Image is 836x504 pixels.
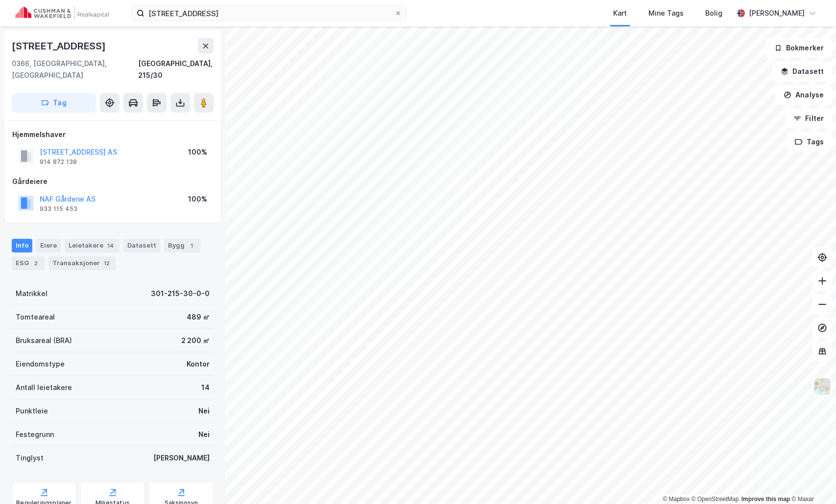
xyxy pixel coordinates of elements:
div: Eiendomstype [16,358,65,370]
div: 1 [187,241,196,251]
div: Hjemmelshaver [12,129,213,140]
div: Antall leietakere [16,382,72,393]
div: Matrikkel [16,288,48,299]
div: Info [12,239,32,252]
div: 14 [201,382,210,393]
a: Mapbox [663,496,690,503]
div: 2 [31,258,41,268]
div: Bruksareal (BRA) [16,335,72,346]
div: Mine Tags [648,7,684,19]
div: Punktleie [16,405,48,417]
div: 12 [102,258,112,268]
div: Tinglyst [16,452,44,464]
div: 2 200 ㎡ [181,335,210,346]
input: Søk på adresse, matrikkel, gårdeiere, leietakere eller personer [144,6,394,21]
a: OpenStreetMap [692,496,739,503]
div: [STREET_ADDRESS] [12,38,108,54]
div: Bolig [705,7,722,19]
button: Tags [787,132,832,152]
div: 914 872 138 [40,158,77,166]
div: Leietakere [65,239,119,252]
div: Bygg [164,239,200,252]
div: ESG [12,256,45,270]
div: Eiere [36,239,61,252]
div: [GEOGRAPHIC_DATA], 215/30 [138,58,214,81]
img: Z [813,377,832,396]
div: Transaksjoner [48,256,116,270]
div: Festegrunn [16,429,54,440]
button: Bokmerker [766,38,832,58]
a: Improve this map [741,496,790,503]
div: 0366, [GEOGRAPHIC_DATA], [GEOGRAPHIC_DATA] [12,58,138,81]
div: Gårdeiere [12,176,213,187]
div: [PERSON_NAME] [749,7,805,19]
button: Tag [12,93,96,113]
img: cushman-wakefield-realkapital-logo.202ea83816669bd177139c58696a8fa1.svg [16,6,109,20]
div: 301-215-30-0-0 [151,288,210,299]
div: Nei [198,429,210,440]
div: Kontrollprogram for chat [787,457,836,504]
div: 489 ㎡ [187,311,210,323]
div: 100% [188,193,207,205]
div: Datasett [123,239,160,252]
div: 100% [188,146,207,158]
div: [PERSON_NAME] [153,452,210,464]
div: Tomteareal [16,311,55,323]
button: Datasett [772,62,832,81]
iframe: Chat Widget [787,457,836,504]
div: 14 [105,241,116,251]
div: 933 115 453 [40,205,77,213]
div: Kart [613,7,627,19]
div: Kontor [187,358,210,370]
button: Filter [785,109,832,128]
button: Analyse [775,85,832,105]
div: Nei [198,405,210,417]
